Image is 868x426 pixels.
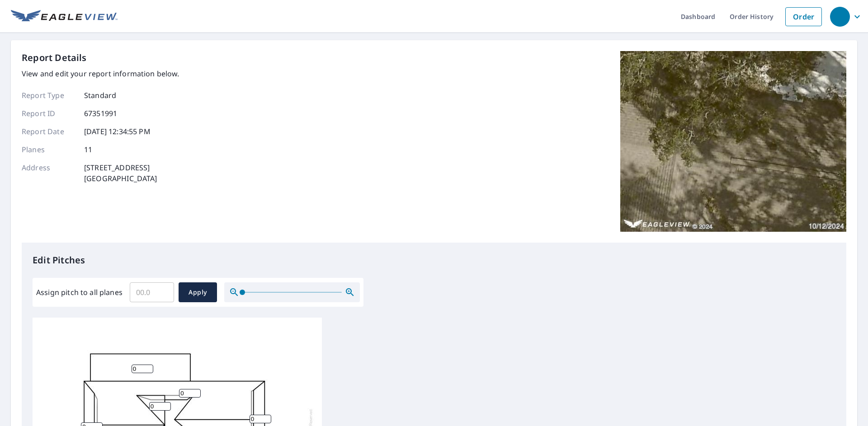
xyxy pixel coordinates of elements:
p: [STREET_ADDRESS] [GEOGRAPHIC_DATA] [84,162,157,184]
p: 67351991 [84,108,117,119]
p: Edit Pitches [33,253,835,267]
p: Standard [84,90,116,101]
span: Apply [186,287,210,298]
input: 00.0 [130,280,174,305]
button: Apply [179,282,217,302]
a: Order [785,7,822,26]
p: Report Date [22,126,76,137]
p: Report ID [22,108,76,119]
p: [DATE] 12:34:55 PM [84,126,151,137]
p: Report Type [22,90,76,101]
label: Assign pitch to all planes [36,287,123,298]
img: EV Logo [11,10,118,23]
img: Top image [620,51,846,232]
p: Report Details [22,51,87,65]
p: 11 [84,144,92,155]
p: Planes [22,144,76,155]
p: View and edit your report information below. [22,68,179,79]
p: Address [22,162,76,184]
